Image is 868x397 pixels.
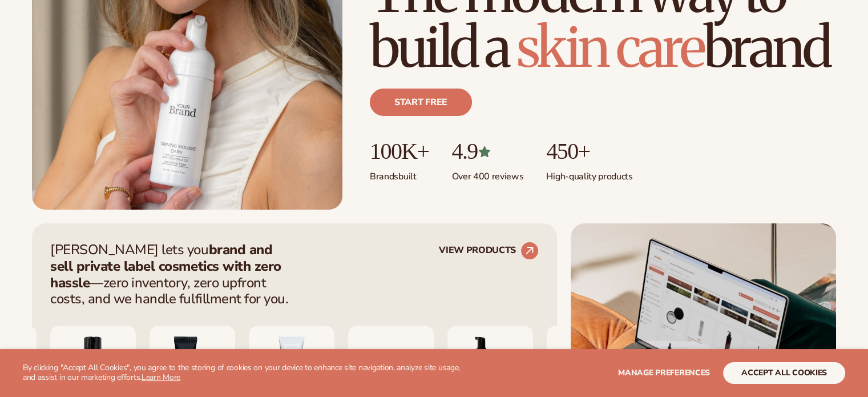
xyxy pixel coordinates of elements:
[142,372,180,383] a: Learn More
[50,240,281,292] strong: brand and sell private label cosmetics with zero hassle
[451,139,523,164] p: 4.9
[370,164,429,183] p: Brands built
[23,363,473,383] p: By clicking "Accept All Cookies", you agree to the storing of cookies on your device to enhance s...
[723,362,845,384] button: accept all cookies
[50,242,296,307] p: [PERSON_NAME] lets you —zero inventory, zero upfront costs, and we handle fulfillment for you.
[370,139,429,164] p: 100K+
[516,13,704,82] span: skin care
[618,367,710,378] span: Manage preferences
[451,164,523,183] p: Over 400 reviews
[546,139,632,164] p: 450+
[439,242,539,260] a: VIEW PRODUCTS
[546,164,632,183] p: High-quality products
[618,362,710,384] button: Manage preferences
[370,89,472,116] a: Start free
